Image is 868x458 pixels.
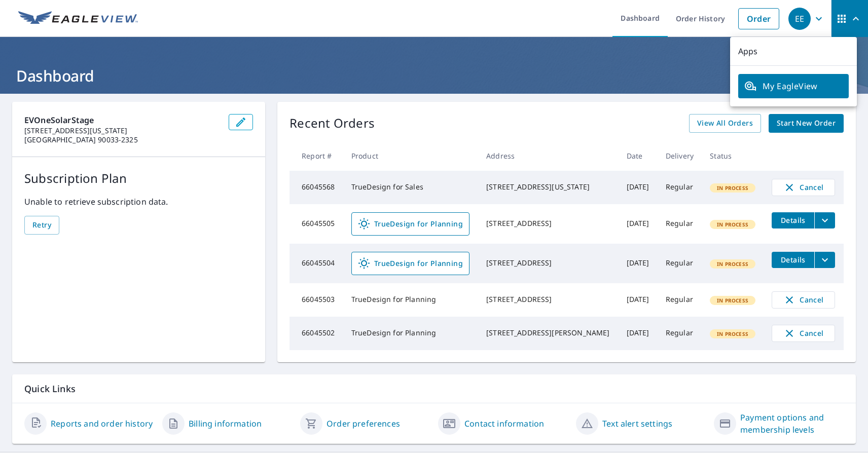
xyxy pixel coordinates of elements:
td: 66045505 [290,204,343,244]
span: View All Orders [697,117,753,130]
td: Regular [658,204,702,244]
th: Address [478,141,618,171]
td: 66045503 [290,283,343,317]
a: Payment options and membership levels [740,411,844,436]
td: [DATE] [619,317,658,350]
a: My EagleView [738,74,849,98]
a: TrueDesign for Planning [351,252,469,275]
td: Regular [658,317,702,350]
td: [DATE] [619,244,658,283]
div: [STREET_ADDRESS] [486,294,610,304]
button: detailsBtn-66045505 [772,212,814,228]
span: Retry [32,219,51,232]
a: Billing information [189,417,262,430]
p: Quick Links [24,383,844,395]
button: filesDropdownBtn-66045505 [814,212,835,228]
span: Start New Order [777,117,836,130]
p: Unable to retrieve subscription data. [24,196,253,208]
button: Cancel [772,325,835,342]
span: TrueDesign for Planning [358,257,463,270]
a: Contact information [464,417,544,430]
span: My EagleView [744,80,843,92]
span: In Process [711,330,754,337]
button: filesDropdownBtn-66045504 [814,252,835,268]
div: [STREET_ADDRESS] [486,258,610,268]
div: [STREET_ADDRESS][US_STATE] [486,182,610,192]
p: Recent Orders [290,114,375,133]
td: [DATE] [619,283,658,317]
a: TrueDesign for Planning [351,212,469,236]
span: In Process [711,297,754,304]
th: Product [343,141,478,171]
td: TrueDesign for Planning [343,317,478,350]
td: 66045568 [290,171,343,204]
button: detailsBtn-66045504 [772,252,814,268]
span: Cancel [782,294,824,306]
span: TrueDesign for Planning [358,218,463,230]
th: Report # [290,141,343,171]
a: Text alert settings [602,417,672,430]
p: Subscription Plan [24,169,253,187]
span: In Process [711,221,754,228]
a: Order [738,8,779,29]
td: Regular [658,171,702,204]
p: [GEOGRAPHIC_DATA] 90033-2325 [24,135,221,144]
h1: Dashboard [12,65,856,86]
td: [DATE] [619,171,658,204]
th: Date [619,141,658,171]
span: Details [778,215,808,225]
td: Regular [658,244,702,283]
div: [STREET_ADDRESS][PERSON_NAME] [486,328,610,338]
a: Order preferences [327,417,400,430]
span: Cancel [782,181,824,194]
img: EV Logo [18,11,138,26]
span: In Process [711,184,754,192]
div: EE [788,8,811,30]
td: [DATE] [619,204,658,244]
span: Cancel [782,327,824,339]
td: 66045502 [290,317,343,350]
p: Apps [730,37,857,66]
th: Delivery [658,141,702,171]
td: 66045504 [290,244,343,283]
span: In Process [711,260,754,268]
a: Reports and order history [51,417,153,430]
button: Retry [24,216,59,235]
th: Status [702,141,764,171]
a: View All Orders [689,114,761,133]
button: Cancel [772,179,835,196]
td: Regular [658,283,702,317]
p: EVOneSolarStage [24,114,221,126]
td: TrueDesign for Planning [343,283,478,317]
button: Cancel [772,291,835,309]
span: Details [778,255,808,264]
td: TrueDesign for Sales [343,171,478,204]
a: Start New Order [769,114,844,133]
div: [STREET_ADDRESS] [486,218,610,228]
p: [STREET_ADDRESS][US_STATE] [24,126,221,135]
